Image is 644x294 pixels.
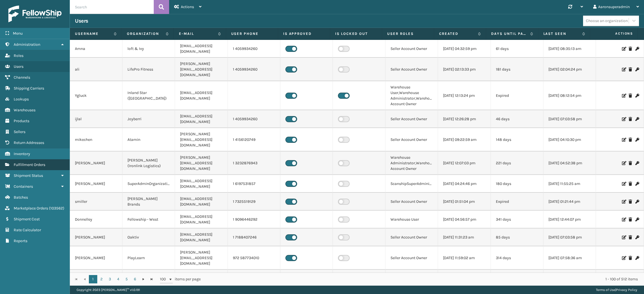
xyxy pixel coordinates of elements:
i: Edit [622,218,625,221]
img: logo [8,6,61,22]
td: SuperAdminOrganization [122,175,175,193]
td: [DATE] 02:04:24 pm [543,58,596,81]
i: Delete [629,161,632,165]
a: Terms of Use [596,288,615,292]
td: Donnelley [70,211,122,228]
td: Amna [70,40,122,58]
td: 1 6197531857 [228,175,280,193]
td: [DATE] 12:44:07 pm [543,211,596,228]
i: Edit [622,117,625,121]
i: Change Password [635,235,639,239]
td: 1 4059934260 [228,270,280,288]
label: Username [75,31,111,36]
span: Reports [14,238,27,243]
td: LifePro Fitness [122,58,175,81]
td: [DATE] 04:24:46 pm [438,175,491,193]
label: Is Locked Out [335,31,377,36]
label: E-mail [179,31,215,36]
i: Change Password [635,256,639,260]
span: Go to the last page [150,277,154,281]
td: Joyberri [122,110,175,128]
td: Warehouse User [385,211,438,228]
td: 1 7325519129 [228,193,280,211]
td: 1 3232876943 [228,151,280,175]
td: 221 days [491,151,543,175]
td: [DATE] 01:51:04 pm [438,193,491,211]
a: 4 [114,275,122,283]
td: Expired [491,81,543,110]
span: Administration [14,42,40,47]
td: Seller Account Owner [385,193,438,211]
td: [DATE] 04:10:30 pm [543,128,596,151]
td: 1 7188407246 [228,228,280,246]
span: Menu [13,31,23,36]
td: [EMAIL_ADDRESS][DOMAIN_NAME] [175,211,228,228]
span: 100 [160,276,168,282]
i: Delete [629,47,632,51]
i: Edit [622,256,625,260]
td: [PERSON_NAME][EMAIL_ADDRESS][DOMAIN_NAME] [175,151,228,175]
td: [DATE] 08:35:13 am [543,40,596,58]
td: 1 4059934260 [228,40,280,58]
span: Products [14,119,29,123]
label: Days until password expires [491,31,527,36]
td: Seller Account Owner [385,228,438,246]
i: Delete [629,256,632,260]
span: Shipping Carriers [14,86,44,91]
td: [DATE] 04:56:57 pm [438,211,491,228]
td: [DATE] 11:55:25 am [543,175,596,193]
td: [PERSON_NAME][EMAIL_ADDRESS][DOMAIN_NAME] [175,128,228,151]
span: Actions [181,4,194,9]
td: LifePro Fitness [122,270,175,288]
i: Delete [629,68,632,71]
a: Privacy Policy [616,288,637,292]
span: Batches [14,195,28,200]
td: [DATE] 07:03:58 pm [543,228,596,246]
span: Inventory [14,151,30,156]
td: [EMAIL_ADDRESS][DOMAIN_NAME] [175,270,228,288]
i: Change Password [635,161,639,165]
td: Seller Account Owner [385,246,438,270]
i: Delete [629,235,632,239]
span: Marketplace Orders [14,206,48,211]
td: [DATE] 09:22:59 am [438,128,491,151]
td: [DATE] 08:12:54 pm [543,81,596,110]
td: Oaktiv [122,228,175,246]
td: [EMAIL_ADDRESS][DOMAIN_NAME] [175,193,228,211]
td: Atamin [122,128,175,151]
td: 46 days [491,270,543,288]
td: [EMAIL_ADDRESS][DOMAIN_NAME] [175,175,228,193]
td: 85 days [491,228,543,246]
i: Edit [622,47,625,51]
label: Created [439,31,475,36]
span: Actions [592,29,636,38]
td: Seller Account Owner [385,40,438,58]
td: Seller Account Owner [385,110,438,128]
span: Containers [14,184,33,189]
a: 2 [97,275,106,283]
td: loft & Ivy [122,40,175,58]
td: [EMAIL_ADDRESS][DOMAIN_NAME] [175,110,228,128]
td: 341 days [491,211,543,228]
i: Change Password [635,218,639,221]
span: Fulfillment Orders [14,162,45,167]
td: [PERSON_NAME] (Ironlink Logistics) [122,151,175,175]
span: Sellers [14,129,25,134]
td: [DATE] 12:25:40 pm [438,270,491,288]
span: Shipment Status [14,173,43,178]
i: Change Password [635,47,639,51]
div: | [596,286,637,294]
span: ( 103562 ) [49,206,64,211]
td: [PERSON_NAME] Brands [122,193,175,211]
i: Change Password [635,182,639,186]
td: [DATE] 12:07:03 pm [438,151,491,175]
h3: Users [75,18,88,24]
i: Edit [622,68,625,71]
i: Change Password [635,117,639,121]
label: Is Approved [283,31,325,36]
td: 180 days [491,175,543,193]
div: Choose an organization [586,18,628,24]
i: Edit [622,94,625,98]
i: Change Password [635,94,639,98]
span: Channels [14,75,30,80]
